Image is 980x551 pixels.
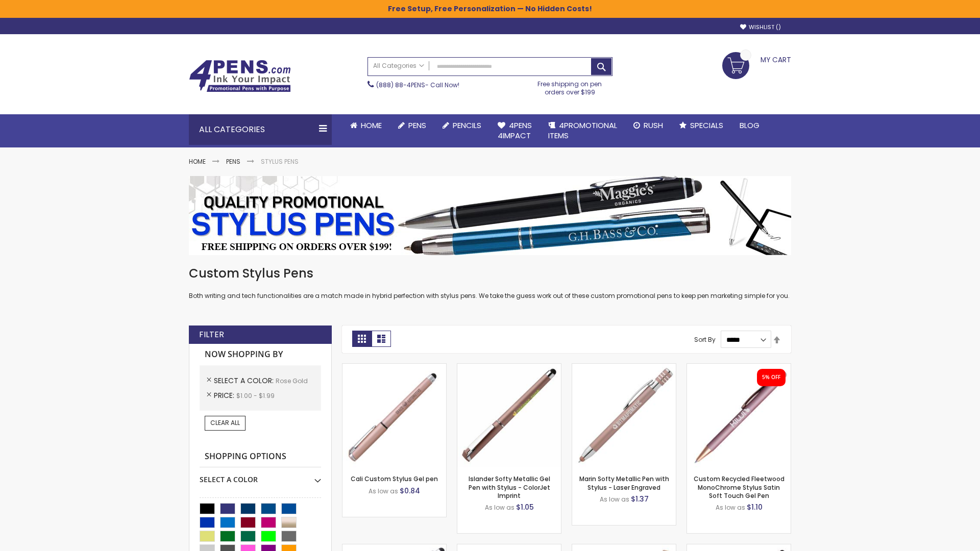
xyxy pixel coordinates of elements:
[527,76,613,96] div: Free shipping on pen orders over $199
[762,374,780,381] div: 5% OFF
[276,377,308,385] span: Rose Gold
[485,503,514,512] span: As low as
[434,114,489,137] a: Pencils
[625,114,671,137] a: Rush
[453,120,481,131] span: Pencils
[572,363,676,372] a: Marin Softy Metallic Pen with Stylus - Laser Engraved-Rose Gold
[687,363,791,372] a: Custom Recycled Fleetwood MonoChrome Stylus Satin Soft Touch Gel Pen-Rose Gold
[214,390,236,400] span: Price
[671,114,731,137] a: Specials
[548,120,617,141] span: 4PROMOTIONAL ITEMS
[199,329,224,340] strong: Filter
[408,120,426,131] span: Pens
[457,364,561,467] img: Islander Softy Metallic Gel Pen with Stylus - ColorJet Imprint-Rose Gold
[368,58,429,74] a: All Categories
[210,418,240,427] span: Clear All
[516,502,534,512] span: $1.05
[189,114,332,145] div: All Categories
[376,81,459,89] span: - Call Now!
[731,114,768,137] a: Blog
[631,494,649,504] span: $1.37
[200,446,321,468] strong: Shopping Options
[687,364,791,467] img: Custom Recycled Fleetwood MonoChrome Stylus Satin Soft Touch Gel Pen-Rose Gold
[373,62,424,70] span: All Categories
[469,474,550,499] a: Islander Softy Metallic Gel Pen with Stylus - ColorJet Imprint
[361,120,382,131] span: Home
[342,364,446,467] img: Cali Custom Stylus Gel pen-Rose Gold
[498,120,532,141] span: 4Pens 4impact
[200,467,321,485] div: Select A Color
[747,502,763,512] span: $1.10
[369,487,398,495] span: As low as
[189,176,791,255] img: Stylus Pens
[376,81,425,89] a: (888) 88-4PENS
[579,474,669,491] a: Marin Softy Metallic Pen with Stylus - Laser Engraved
[740,120,759,131] span: Blog
[342,114,390,137] a: Home
[205,416,246,430] a: Clear All
[189,265,791,300] div: Both writing and tech functionalities are a match made in hybrid perfection with stylus pens. We ...
[690,120,723,131] span: Specials
[261,157,299,166] strong: Stylus Pens
[214,375,276,386] span: Select A Color
[600,495,629,504] span: As low as
[390,114,434,137] a: Pens
[236,391,275,400] span: $1.00 - $1.99
[352,331,372,347] strong: Grid
[400,486,420,496] span: $0.84
[694,474,785,499] a: Custom Recycled Fleetwood MonoChrome Stylus Satin Soft Touch Gel Pen
[351,474,438,483] a: Cali Custom Stylus Gel pen
[694,335,716,344] label: Sort By
[489,114,540,147] a: 4Pens4impact
[189,157,206,166] a: Home
[226,157,240,166] a: Pens
[540,114,625,147] a: 4PROMOTIONALITEMS
[572,364,676,467] img: Marin Softy Metallic Pen with Stylus - Laser Engraved-Rose Gold
[716,503,745,512] span: As low as
[200,344,321,365] strong: Now Shopping by
[644,120,663,131] span: Rush
[342,363,446,372] a: Cali Custom Stylus Gel pen-Rose Gold
[189,60,291,92] img: 4Pens Custom Pens and Promotional Products
[740,23,781,31] a: Wishlist
[189,265,791,282] h1: Custom Stylus Pens
[457,363,561,372] a: Islander Softy Metallic Gel Pen with Stylus - ColorJet Imprint-Rose Gold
